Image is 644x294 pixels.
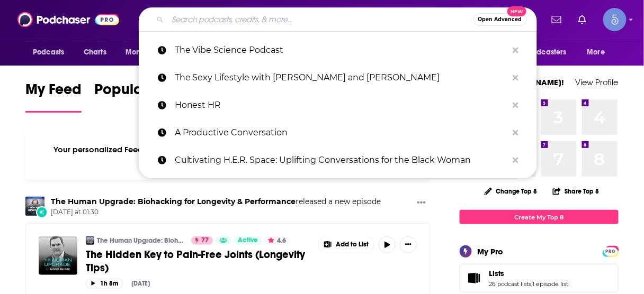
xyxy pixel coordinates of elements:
span: The Hidden Key to Pain-Free Joints (Longevity Tips) [86,248,305,274]
span: Open Advanced [478,17,522,22]
span: Podcasts [33,45,64,60]
p: A Productive Conversation [175,119,507,146]
button: Show More Button [413,197,430,210]
button: Show More Button [400,236,417,253]
span: Monitoring [126,45,163,60]
a: A Productive Conversation [139,119,537,146]
a: 26 podcast lists [489,280,532,288]
a: 77 [191,236,213,245]
button: Show More Button [319,236,374,253]
a: Show notifications dropdown [574,11,591,29]
span: [DATE] at 01:30 [51,208,381,217]
a: Cultivating H.E.R. Space: Uplifting Conversations for the Black Woman [139,146,537,174]
button: 4.6 [265,236,289,245]
a: The Hidden Key to Pain-Free Joints (Longevity Tips) [86,248,311,274]
img: User Profile [603,8,627,31]
a: Show notifications dropdown [548,11,566,29]
img: The Human Upgrade: Biohacking for Longevity & Performance [25,197,44,216]
a: View Profile [576,77,619,87]
a: Charts [77,42,113,62]
p: Cultivating H.E.R. Space: Uplifting Conversations for the Black Woman [175,146,507,174]
a: The Human Upgrade: Biohacking for Longevity & Performance [97,236,184,245]
span: My Feed [25,80,82,105]
a: Create My Top 8 [460,210,619,224]
button: open menu [118,42,177,62]
button: 1h 8m [86,279,123,289]
span: , [532,280,533,288]
div: Your personalized Feed is curated based on the Podcasts, Creators, Users, and Lists that you Follow. [25,132,430,180]
a: PRO [604,247,617,255]
span: New [507,6,526,16]
button: Change Top 8 [478,185,544,198]
h3: released a new episode [51,197,381,207]
a: My Feed [25,80,82,113]
span: For Podcasters [516,45,567,60]
a: Lists [463,271,485,286]
p: Honest HR [175,91,507,119]
button: open menu [580,42,619,62]
span: Charts [84,45,106,60]
span: PRO [604,247,617,255]
span: 77 [201,235,209,246]
img: Podchaser - Follow, Share and Rate Podcasts [17,10,119,30]
span: Add to List [336,241,369,249]
div: Search podcasts, credits, & more... [139,7,537,32]
button: Show profile menu [603,8,627,31]
img: The Hidden Key to Pain-Free Joints (Longevity Tips) [39,236,77,275]
button: Share Top 8 [552,181,600,201]
a: The Human Upgrade: Biohacking for Longevity & Performance [51,197,296,206]
span: More [587,45,605,60]
span: Active [238,235,258,246]
a: Honest HR [139,91,537,119]
span: Lists [460,264,619,292]
div: [DATE] [131,280,150,287]
button: open menu [509,42,582,62]
a: 1 episode list [533,280,569,288]
a: The Sexy Lifestyle with [PERSON_NAME] and [PERSON_NAME] [139,64,537,91]
img: The Human Upgrade: Biohacking for Longevity & Performance [86,236,94,245]
a: Popular Feed [94,80,184,113]
button: open menu [25,42,78,62]
input: Search podcasts, credits, & more... [168,11,473,28]
div: My Pro [477,246,503,256]
span: Lists [489,269,504,278]
a: Active [234,236,262,245]
p: The Sexy Lifestyle with Carol and David [175,64,507,91]
div: New Episode [36,206,48,218]
span: Logged in as Spiral5-G1 [603,8,627,31]
button: Open AdvancedNew [473,13,527,26]
p: The Vibe Science Podcast [175,36,507,64]
a: The Vibe Science Podcast [139,36,537,64]
span: Popular Feed [94,80,184,105]
a: Lists [489,269,569,278]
